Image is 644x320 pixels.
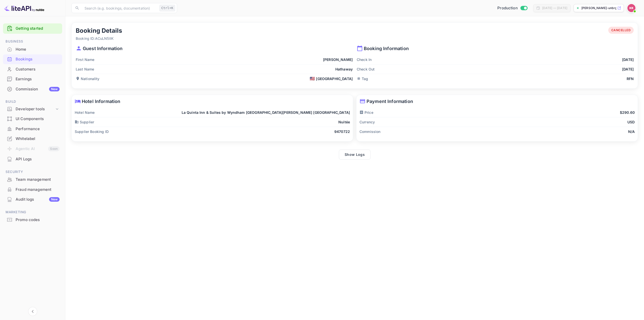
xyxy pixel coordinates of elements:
div: New [49,87,60,91]
a: Team management [3,175,62,184]
div: Developer tools [16,106,55,112]
a: Customers [3,64,62,74]
div: Promo codes [3,215,62,225]
div: Customers [3,64,62,74]
div: Promo codes [16,217,60,223]
div: Fraud management [16,187,60,193]
div: API Logs [3,154,62,164]
div: Switch to Sandbox mode [495,5,529,11]
div: Ctrl+K [159,5,175,11]
div: Customers [16,66,60,72]
div: Whitelabel [3,134,62,144]
img: LiteAPI logo [4,4,44,12]
span: Build [3,99,62,104]
div: Team management [3,175,62,185]
div: Performance [3,124,62,134]
div: Home [16,47,60,52]
div: [DATE] — [DATE] [542,6,567,10]
div: UI Components [3,114,62,124]
div: Home [3,45,62,54]
div: Getting started [3,23,62,34]
a: CommissionNew [3,84,62,94]
div: Audit logsNew [3,195,62,204]
a: Getting started [16,26,60,31]
span: Marketing [3,209,62,215]
div: Bookings [16,56,60,62]
div: Fraud management [3,185,62,195]
button: Collapse navigation [28,307,37,316]
span: Production [497,5,518,11]
input: Search (e.g. bookings, documentation) [82,3,157,13]
div: CommissionNew [3,84,62,94]
span: Security [3,169,62,175]
div: Team management [16,177,60,183]
div: Earnings [16,76,60,82]
a: Fraud management [3,185,62,194]
div: New [49,197,60,202]
div: Performance [16,126,60,132]
a: Bookings [3,54,62,64]
span: Business [3,39,62,44]
a: API Logs [3,154,62,164]
img: Kobus Roux [627,4,635,12]
div: Bookings [3,54,62,64]
a: Performance [3,124,62,133]
div: Developer tools [3,105,62,114]
a: Promo codes [3,215,62,224]
div: UI Components [16,116,60,122]
a: UI Components [3,114,62,123]
div: Whitelabel [16,136,60,142]
p: [PERSON_NAME]-unbrg.[PERSON_NAME]... [581,6,616,10]
a: Audit logsNew [3,195,62,204]
div: Commission [16,86,60,92]
a: Whitelabel [3,134,62,143]
div: Audit logs [16,197,60,202]
a: Earnings [3,74,62,84]
a: Home [3,45,62,54]
div: API Logs [16,156,60,162]
div: Earnings [3,74,62,84]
